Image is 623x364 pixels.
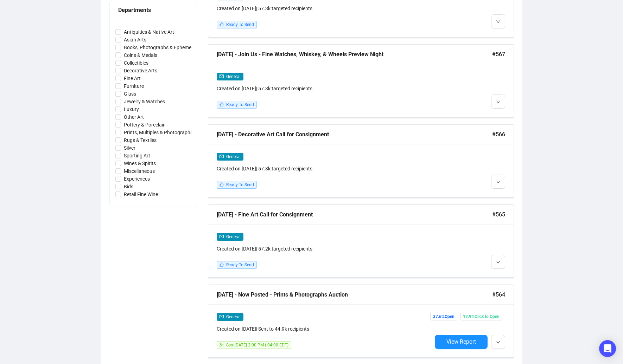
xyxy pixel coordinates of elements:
[217,210,492,219] div: [DATE] - Fine Art Call for Consignment
[496,20,500,24] span: down
[217,5,432,12] div: Created on [DATE] | 57.3k targeted recipients
[217,165,432,173] div: Created on [DATE] | 57.3k targeted recipients
[121,98,168,105] span: Jewelry & Watches
[226,154,241,159] span: General
[226,343,288,347] span: Sent [DATE] 2:00 PM (-04:00 EDT)
[226,22,254,27] span: Ready To Send
[220,262,224,267] span: like
[217,85,432,92] div: Created on [DATE] | 57.3k targeted recipients
[496,100,500,104] span: down
[220,314,224,319] span: mail
[492,290,505,299] span: #564
[217,130,492,139] div: [DATE] - Decorative Art Call for Consignment
[121,129,196,136] span: Prints, Multiples & Photographs
[121,59,151,67] span: Collectibles
[492,50,505,59] span: #567
[121,121,169,129] span: Pottery & Porcelain
[208,124,514,197] a: [DATE] - Decorative Art Call for Consignment#566mailGeneralCreated on [DATE]| 57.3k targeted reci...
[226,262,254,267] span: Ready To Send
[121,183,136,190] span: Bids
[121,160,159,167] span: Wines & Spirits
[226,74,241,79] span: General
[217,50,492,59] div: [DATE] - Join Us - Fine Watches, Whiskey, & Wheels Preview Night
[121,44,199,51] span: Books, Photographs & Ephemera
[226,182,254,187] span: Ready To Send
[496,340,500,344] span: down
[217,245,432,253] div: Created on [DATE] | 57.2k targeted recipients
[220,102,224,106] span: like
[226,314,241,319] span: General
[121,90,139,98] span: Glass
[220,234,224,239] span: mail
[496,180,500,184] span: down
[121,36,149,44] span: Asian Arts
[121,28,177,36] span: Antiquities & Native Art
[208,204,514,278] a: [DATE] - Fine Art Call for Consignment#565mailGeneralCreated on [DATE]| 57.2k targeted recipients...
[121,67,160,74] span: Decorative Arts
[496,260,500,264] span: down
[121,175,153,183] span: Experiences
[121,152,153,160] span: Sporting Art
[492,210,505,219] span: #565
[220,182,224,187] span: like
[121,136,159,144] span: Rugs & Textiles
[121,74,144,82] span: Fine Art
[121,113,147,121] span: Other Art
[460,313,502,320] span: 12.9% Click to Open
[435,335,488,349] button: View Report
[446,338,476,345] span: View Report
[220,22,224,26] span: like
[226,102,254,107] span: Ready To Send
[208,285,514,358] a: [DATE] - Now Posted - Prints & Photographs Auction#564mailGeneralCreated on [DATE]| Sent to 44.9k...
[121,82,147,90] span: Furniture
[121,105,142,113] span: Luxury
[430,313,457,320] span: 37.6% Open
[599,340,616,357] div: Open Intercom Messenger
[220,154,224,158] span: mail
[121,190,161,198] span: Retail Fine Wine
[118,6,189,14] div: Departments
[121,51,160,59] span: Coins & Medals
[208,44,514,117] a: [DATE] - Join Us - Fine Watches, Whiskey, & Wheels Preview Night#567mailGeneralCreated on [DATE]|...
[121,167,158,175] span: Miscellaneous
[226,234,241,239] span: General
[217,325,432,333] div: Created on [DATE] | Sent to 44.9k recipients
[217,290,492,299] div: [DATE] - Now Posted - Prints & Photographs Auction
[121,144,138,152] span: Silver
[492,130,505,139] span: #566
[220,343,224,347] span: send
[220,74,224,78] span: mail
